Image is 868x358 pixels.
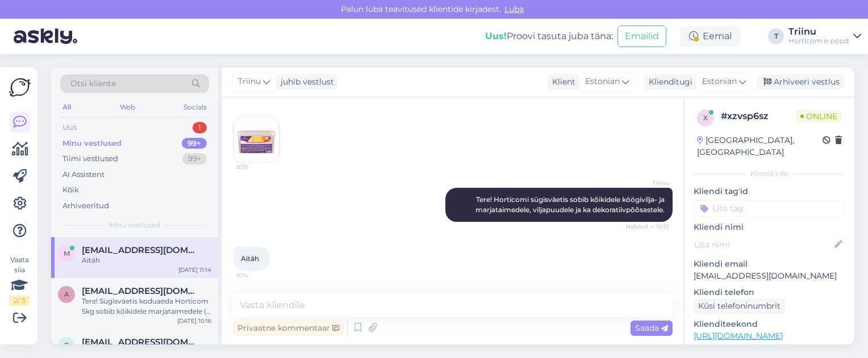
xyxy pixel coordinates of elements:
[82,255,211,266] div: Aitäh
[62,122,77,133] div: Uus
[694,186,845,197] p: Kliendi tag'id
[768,28,784,44] div: T
[62,138,122,149] div: Minu vestlused
[193,122,207,133] div: 1
[485,31,507,41] b: Uus!
[694,287,845,298] p: Kliendi telefon
[237,163,279,171] span: 8:35
[694,258,845,270] p: Kliendi email
[181,100,209,115] div: Socials
[788,27,861,45] a: TriinuHorticom e-pood
[694,169,845,179] div: Kliendi info
[485,30,613,43] div: Proovi tasuta juba täna:
[177,317,211,325] div: [DATE] 10:16
[694,200,845,217] input: Lisa tag
[702,75,737,88] span: Estonian
[694,298,785,314] div: Küsi telefoninumbrit
[788,27,849,36] div: Triinu
[233,321,344,336] div: Privaatne kommentaar
[82,337,200,347] span: rauno.oismaa@gmail.com
[694,318,845,330] p: Klienditeekond
[238,75,261,88] span: Triinu
[475,195,666,214] span: Tere! Horticomi sügisväetis sobib kõikidele köögivilja- ja marjataimedele, viljapuudele ja ka dek...
[182,138,207,149] div: 99+
[757,74,844,90] div: Arhiveeri vestlus
[694,238,832,251] input: Lisa nimi
[60,100,73,115] div: All
[697,134,823,158] div: [GEOGRAPHIC_DATA], [GEOGRAPHIC_DATA]
[62,200,109,212] div: Arhiveeritud
[62,153,118,165] div: Tiimi vestlused
[62,169,105,180] div: AI Assistent
[721,109,796,123] div: # xzvsp6sz
[82,245,200,255] span: margitkaarna80@gmail.com
[64,341,69,349] span: r
[62,184,79,196] div: Kõik
[548,76,575,88] div: Klient
[82,296,211,317] div: Tere! Sügisväetis koduaeda Horticom 5kg sobib kõikidele marjataimedele ( sh. vaarikad) , viljapuu...
[627,179,669,187] span: Triinu
[9,255,30,306] div: Vaata siia
[70,78,116,90] span: Otsi kliente
[236,271,279,280] span: 11:14
[788,36,849,45] div: Horticom e-pood
[694,270,845,282] p: [EMAIL_ADDRESS][DOMAIN_NAME]
[64,290,69,298] span: a
[617,26,666,47] button: Emailid
[233,117,279,162] img: Attachment
[241,254,259,263] span: Aitäh
[64,249,70,258] span: m
[109,220,160,230] span: Minu vestlused
[182,153,207,165] div: 99+
[9,296,30,306] div: 2 / 3
[276,76,334,88] div: juhib vestlust
[178,266,211,274] div: [DATE] 11:14
[626,222,669,231] span: Nähtud ✓ 10:12
[680,26,741,47] div: Eemal
[644,76,692,88] div: Klienditugi
[118,100,137,115] div: Web
[9,77,31,98] img: Askly Logo
[694,221,845,233] p: Kliendi nimi
[796,110,842,123] span: Online
[82,286,200,296] span: airarosental@homail.com
[635,323,668,333] span: Saada
[501,4,527,14] span: Luba
[694,331,783,341] a: [URL][DOMAIN_NAME]
[585,75,620,88] span: Estonian
[703,113,708,122] span: x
